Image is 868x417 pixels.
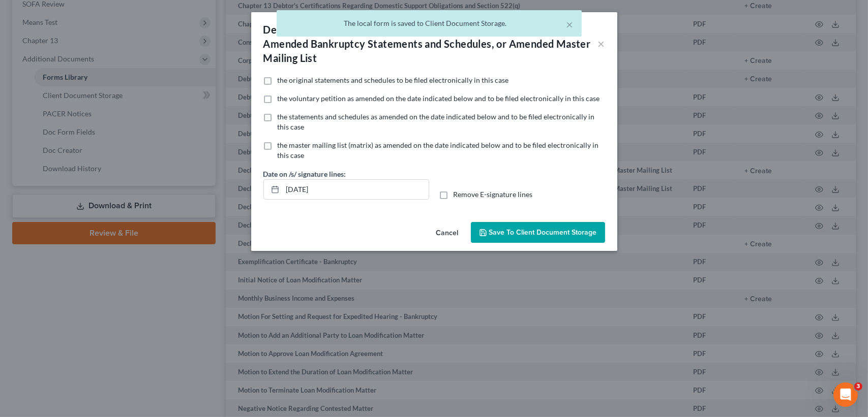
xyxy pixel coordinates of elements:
[278,141,599,159] span: the master mailing list (matrix) as amended on the date indicated below and to be filed electroni...
[489,228,597,237] span: Save to Client Document Storage
[854,382,862,391] span: 3
[471,222,605,243] button: Save to Client Document Storage
[285,18,574,28] div: The local form is saved to Client Document Storage.
[598,38,605,50] button: ×
[278,112,595,131] span: the statements and schedules as amended on the date indicated below and to be filed electronicall...
[454,190,533,199] span: Remove E-signature lines
[833,382,858,407] iframe: Intercom live chat
[278,94,600,103] span: the voluntary petition as amended on the date indicated below and to be filed electronically in t...
[428,223,467,243] button: Cancel
[263,169,346,179] label: Date on /s/ signature lines:
[263,22,598,65] div: Declaration for Electronic Filing of Amended Petition, Original or Amended Bankruptcy Statements ...
[283,180,429,199] input: MM/DD/YYYY
[278,76,509,84] span: the original statements and schedules to be filed electronically in this case
[566,18,574,30] button: ×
